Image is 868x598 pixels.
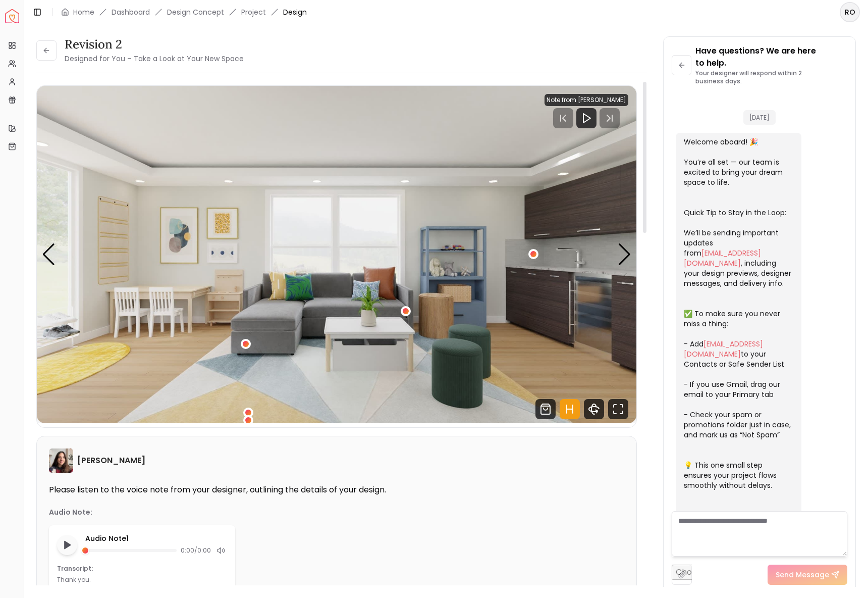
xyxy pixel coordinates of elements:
[49,507,92,517] p: Audio Note:
[618,243,631,266] div: Next slide
[545,94,628,106] div: Note from [PERSON_NAME]
[5,9,19,23] img: Spacejoy Logo
[42,243,56,266] div: Previous slide
[535,399,556,419] svg: Shop Products from this design
[5,9,19,23] a: Spacejoy
[580,112,592,124] svg: Play
[73,7,94,17] a: Home
[85,533,227,543] p: Audio Note 1
[684,137,791,581] div: Welcome aboard! 🎉 You’re all set — our team is excited to bring your dream space to life. Quick T...
[560,399,580,419] svg: Hotspots Toggle
[61,7,307,17] nav: breadcrumb
[77,455,145,467] h6: [PERSON_NAME]
[37,86,636,423] img: Design Render 3
[684,339,763,359] a: [EMAIL_ADDRESS][DOMAIN_NAME]
[584,399,604,419] svg: 360 View
[49,448,73,473] img: Maria Castillero
[112,7,150,17] a: Dashboard
[167,7,224,17] li: Design Concept
[743,110,776,125] span: [DATE]
[181,546,211,555] span: 0:00 / 0:00
[840,2,860,22] button: RO
[37,86,636,423] div: 2 / 4
[57,565,227,573] p: Transcript:
[695,45,847,69] p: Have questions? We are here to help.
[241,7,266,17] a: Project
[65,54,244,64] small: Designed for You – Take a Look at Your New Space
[57,575,227,585] p: Thank you.
[695,69,847,85] p: Your designer will respond within 2 business days.
[37,86,636,423] div: Carousel
[684,248,761,268] a: [EMAIL_ADDRESS][DOMAIN_NAME]
[283,7,307,17] span: Design
[215,544,227,557] div: Mute audio
[49,485,624,495] p: Please listen to the voice note from your designer, outlining the details of your design.
[65,36,244,53] h3: Revision 2
[57,535,77,555] button: Play audio note
[608,399,628,419] svg: Fullscreen
[841,3,859,21] span: RO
